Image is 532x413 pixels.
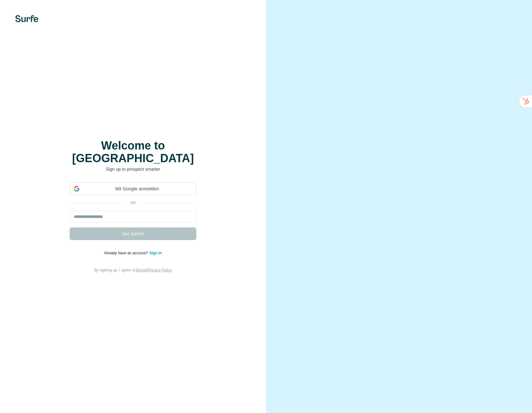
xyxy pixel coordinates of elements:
[135,268,146,272] a: Terms
[82,186,192,192] span: Mit Google anmelden
[66,194,199,208] iframe: Schaltfläche „Über Google anmelden“
[148,268,172,272] a: Privacy Policy
[70,139,196,165] h1: Welcome to [GEOGRAPHIC_DATA]
[70,182,196,195] div: Mit Google anmelden
[70,166,196,172] p: Sign up to prospect smarter
[15,15,38,22] img: Surfe's logo
[94,268,172,272] span: By signing up, I agree to &
[104,251,149,255] span: Already have an account?
[149,251,162,255] a: Sign in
